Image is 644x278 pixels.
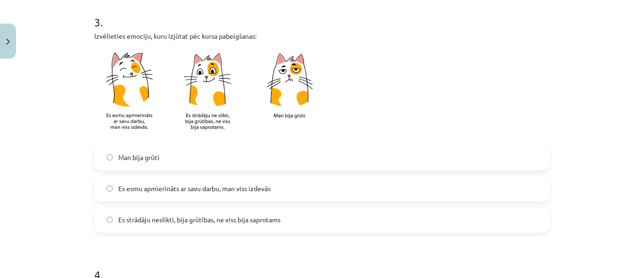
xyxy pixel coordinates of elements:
span: Man bija grūti [118,152,159,162]
span: Es strādāju neslikti, bija grūtības, ne viss bija saprotams [118,215,281,225]
input: Man bija grūti [107,154,113,160]
input: Es esmu apmierināts ar savu darbu, man viss izdevās [107,185,113,192]
img: icon-close-lesson-0947bae3869378f0d4975bcd49f059093ad1ed9edebbc8119c70593378902aed.svg [6,39,10,45]
span: Es esmu apmierināts ar savu darbu, man viss izdevās [118,184,271,194]
input: Es strādāju neslikti, bija grūtības, ne viss bija saprotams [107,217,113,223]
p: Izvēlieties emociju, kuru izjūtat pēc kursa pabeigšanas: [94,31,550,41]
